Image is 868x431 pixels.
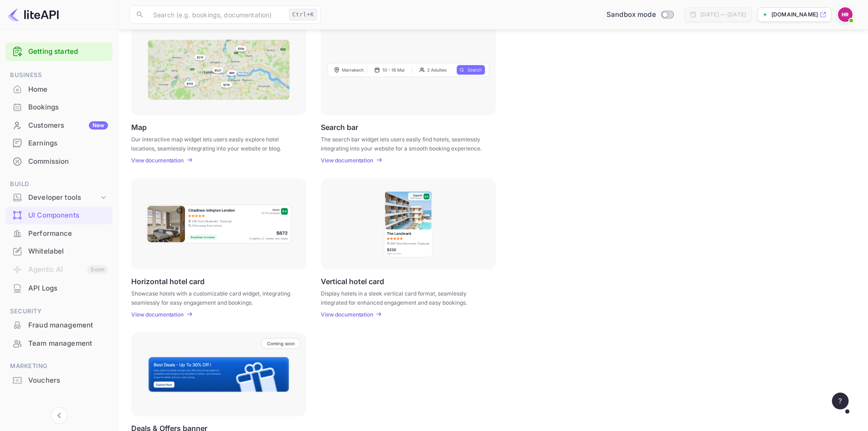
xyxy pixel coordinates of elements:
a: API Logs [5,280,113,296]
a: Home [5,81,113,98]
div: [DATE] — [DATE] [700,10,746,19]
p: Horizontal hotel card [131,277,205,286]
a: View documentation [131,311,186,318]
span: Business [5,70,113,80]
div: Performance [28,228,108,239]
div: Vouchers [28,375,108,386]
a: Getting started [28,47,108,57]
p: [DOMAIN_NAME] [771,10,818,19]
div: Ctrl+K [289,9,317,21]
div: Fraud management [28,320,108,331]
a: CustomersNew [5,117,113,134]
div: CustomersNew [5,117,113,135]
a: View documentation [131,157,186,164]
div: Switch to Production mode [603,10,677,20]
div: API Logs [5,280,113,297]
a: View documentation [321,157,376,164]
div: Team management [5,335,113,353]
a: Vouchers [5,372,113,389]
p: The search bar widget lets users easily find hotels, seamlessly integrating into your website for... [321,135,484,151]
div: Developer tools [28,192,99,203]
div: Home [5,81,113,99]
div: Vouchers [5,372,113,389]
img: Map Frame [148,40,290,100]
a: Bookings [5,99,113,115]
a: Team management [5,335,113,352]
div: UI Components [28,210,108,221]
img: Search Frame [327,62,489,77]
img: Hugo Ruano [838,7,853,22]
img: Vertical hotel card Frame [383,190,433,258]
span: Security [5,306,113,317]
img: Horizontal hotel card Frame [145,204,292,244]
img: LiteAPI logo [7,7,59,22]
a: Commission [5,153,113,170]
span: Sandbox mode [606,10,656,20]
div: Fraud management [5,317,113,334]
div: Whitelabel [28,246,108,257]
div: Home [28,84,108,95]
div: Team management [28,338,108,349]
div: Developer tools [5,190,113,206]
p: View documentation [321,157,373,164]
p: Vertical hotel card [321,277,384,286]
div: Commission [28,156,108,167]
div: Performance [5,225,113,243]
div: Whitelabel [5,243,113,260]
div: Bookings [28,102,108,113]
span: Marketing [5,361,113,371]
div: API Logs [28,283,108,294]
div: New [89,121,108,130]
div: Commission [5,153,113,171]
div: Bookings [5,99,113,116]
p: Coming soon [267,341,295,346]
a: View documentation [321,311,376,318]
a: UI Components [5,207,113,223]
input: Search (e.g. bookings, documentation) [148,5,285,24]
p: Showcase hotels with a customizable card widget, integrating seamlessly for easy engagement and b... [131,289,295,306]
p: Our interactive map widget lets users easily explore hotel locations, seamlessly integrating into... [131,135,295,151]
p: Search bar [321,123,358,131]
a: Whitelabel [5,243,113,260]
img: Banner Frame [148,356,290,393]
p: View documentation [321,311,373,318]
div: Earnings [5,135,113,152]
span: Build [5,179,113,189]
div: UI Components [5,207,113,224]
div: Getting started [5,42,113,61]
div: Earnings [28,138,108,149]
a: Fraud management [5,317,113,333]
p: Map [131,123,147,131]
p: View documentation [131,311,184,318]
p: Display hotels in a sleek vertical card format, seamlessly integrated for enhanced engagement and... [321,289,484,306]
p: View documentation [131,157,184,164]
a: Earnings [5,135,113,151]
div: Customers [28,120,108,131]
a: Performance [5,225,113,242]
button: Collapse navigation [51,407,67,424]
